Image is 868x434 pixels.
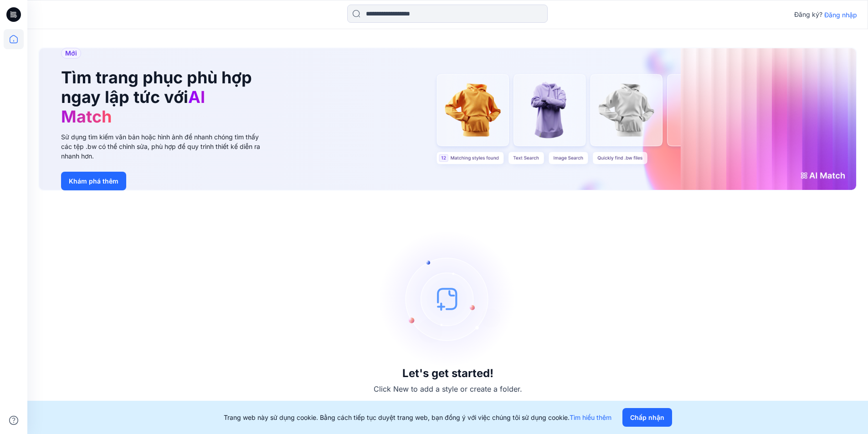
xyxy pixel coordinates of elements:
font: Đăng nhập [824,11,857,19]
img: empty-state-image.svg [380,230,516,367]
font: Sử dụng tìm kiếm văn bản hoặc hình ảnh để nhanh chóng tìm thấy các tệp .bw có thể chỉnh sửa, phù ... [61,133,260,160]
p: Click New to add a style or create a folder. [374,383,522,394]
font: Đăng ký? [794,10,822,18]
font: Chấp nhận [630,414,664,421]
font: Tìm trang phục phù hợp ngay lập tức với [61,67,252,107]
font: AI Match [61,87,205,127]
a: Tìm hiểu thêm [570,414,611,421]
button: Chấp nhận [622,408,672,427]
font: Trang web này sử dụng cookie. Bằng cách tiếp tục duyệt trang web, bạn đồng ý với việc chúng tôi s... [224,414,570,421]
button: Khám phá thêm [61,172,126,190]
font: Khám phá thêm [69,177,118,185]
h3: Let's get started! [402,367,493,380]
font: Mới [65,49,77,57]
